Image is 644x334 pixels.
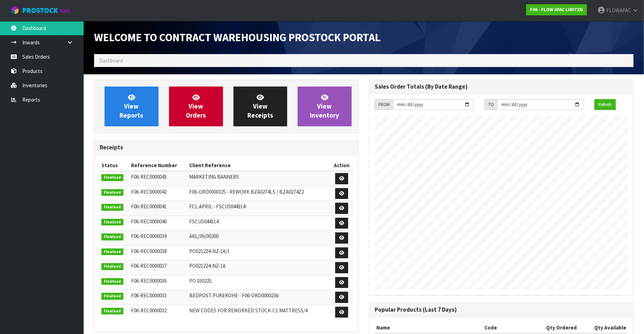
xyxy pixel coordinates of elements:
[131,203,167,210] span: F06-REC0000041
[22,6,58,15] span: ProStock
[578,322,628,333] th: Qty Available
[101,263,123,270] span: Finalised
[186,93,206,119] span: View Orders
[531,322,578,333] th: Qty Ordered
[101,278,123,285] span: Finalised
[189,277,213,284] span: PO 030225.
[310,93,339,119] span: View Inventory
[483,322,531,333] th: Code
[100,144,353,151] h3: Receipts
[375,83,628,90] h3: Sales Order Totals (By Date Range)
[189,262,225,269] span: PO021224-NZ-1A
[595,99,616,110] button: Refresh
[189,188,304,195] span: F06-ORD0000325 - REWORK BZA0274LS / BZA0274Z2
[10,6,19,15] img: cube-alt.png
[101,308,123,315] span: Finalised
[189,173,239,180] span: MARKETING BANNERS
[187,160,330,171] th: Client Reference
[101,174,123,181] span: Finalised
[189,218,219,225] span: FSCU5044314
[100,160,129,171] th: Status
[59,8,70,14] small: WMS
[169,87,223,126] a: ViewOrders
[189,307,307,314] span: NEW CODES FOR REWORKED STOCK-C1 MATTRESS/4
[101,219,123,226] span: Finalised
[189,233,219,239] span: AKL/IN/00200
[375,99,393,110] div: FROM
[530,7,583,13] strong: F06 - FLOW APAC LIMITED
[247,93,273,119] span: View Receipts
[94,30,381,44] span: Welcome to Contract Warehousing ProStock Portal
[189,203,245,210] span: FCL APRIL - FSCU5044314
[131,262,167,269] span: F06-REC0000037
[375,322,483,333] th: Name
[101,189,123,196] span: Finalised
[129,160,187,171] th: Reference Number
[101,293,123,300] span: Finalised
[131,307,167,314] span: F06-REC0000032
[131,188,167,195] span: F06-REC0000042
[99,57,123,64] span: Dashboard
[131,233,167,239] span: F06-REC0000039
[298,87,352,126] a: ViewInventory
[101,248,123,255] span: Finalised
[101,204,123,211] span: Finalised
[105,87,159,126] a: ViewReports
[233,87,287,126] a: ViewReceipts
[131,277,167,284] span: F06-REC0000036
[330,160,353,171] th: Action
[375,306,628,313] h3: Popular Products (Last 7 Days)
[189,248,230,254] span: PO021224-NZ-1A/1
[131,292,167,299] span: F06-REC0000033
[101,233,123,240] span: Finalised
[120,93,143,119] span: View Reports
[484,99,497,110] div: TO
[131,173,167,180] span: F06-REC0000043
[131,218,167,225] span: F06-REC0000040
[131,248,167,254] span: F06-REC0000038
[189,292,278,299] span: BEDPOST PUKEKOHE - F06-ORD0000236
[606,7,631,14] span: FLOWAPAC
